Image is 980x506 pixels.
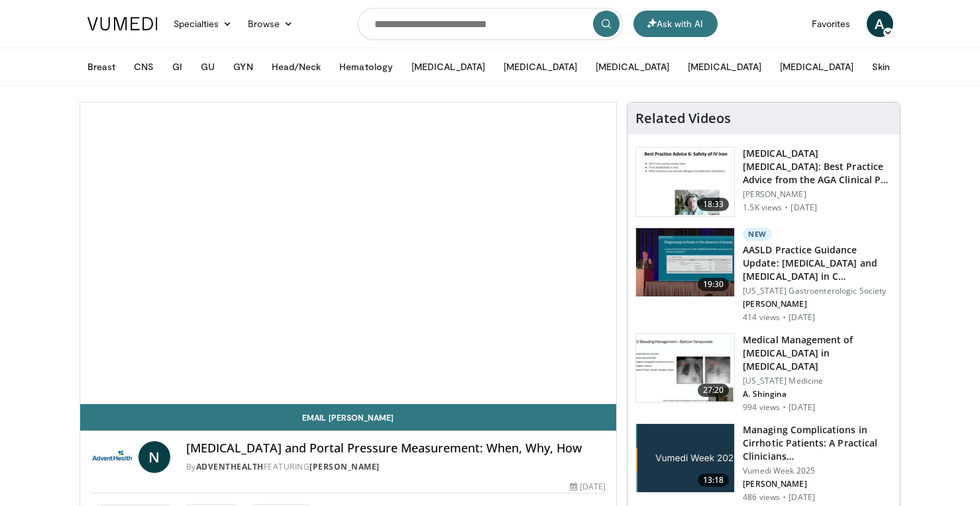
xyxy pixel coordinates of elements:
[743,202,782,213] p: 1.5K views
[790,202,817,213] p: [DATE]
[785,202,788,213] div: ·
[743,423,892,463] h3: Managing Complications in Cirrhotic Patients: A Practical Clinicians…
[635,147,892,217] a: 18:33 [MEDICAL_DATA] [MEDICAL_DATA]: Best Practice Advice from the AGA Clinical P… [PERSON_NAME] ...
[264,54,329,80] button: Head/Neck
[358,8,623,40] input: Search topics, interventions
[698,474,730,487] span: 13:18
[193,54,223,80] button: GU
[743,228,772,241] p: New
[588,54,677,80] button: [MEDICAL_DATA]
[196,461,264,472] a: AdventHealth
[743,147,892,187] h3: [MEDICAL_DATA] [MEDICAL_DATA]: Best Practice Advice from the AGA Clinical P…
[743,389,892,400] p: A. Shingina
[80,404,617,431] a: Email [PERSON_NAME]
[164,54,190,80] button: GI
[743,492,780,503] p: 486 views
[743,312,780,323] p: 414 views
[772,54,861,80] button: [MEDICAL_DATA]
[864,54,898,80] button: Skin
[743,402,780,413] p: 994 views
[331,54,401,80] button: Hematology
[636,148,734,216] img: d1653e00-2c8d-43f1-b9d7-3bc1bf0d4299.150x105_q85_crop-smart_upscale.jpg
[783,402,786,413] div: ·
[783,312,786,323] div: ·
[496,54,585,80] button: [MEDICAL_DATA]
[743,286,892,296] p: [US_STATE] Gastroenterologic Society
[743,333,892,373] h3: Medical Management of [MEDICAL_DATA] in [MEDICAL_DATA]
[636,228,734,297] img: 50a6b64d-5d4b-403b-afd4-04c115c28dda.150x105_q85_crop-smart_upscale.jpg
[680,54,769,80] button: [MEDICAL_DATA]
[789,402,815,413] p: [DATE]
[126,54,162,80] button: CNS
[743,189,892,200] p: [PERSON_NAME]
[186,441,606,456] h4: [MEDICAL_DATA] and Portal Pressure Measurement: When, Why, How
[404,54,493,80] button: [MEDICAL_DATA]
[698,198,730,211] span: 18:33
[867,11,893,37] a: A
[789,492,815,503] p: [DATE]
[138,441,170,473] a: N
[743,299,892,310] p: [PERSON_NAME]
[570,481,606,493] div: [DATE]
[635,333,892,413] a: 27:20 Medical Management of [MEDICAL_DATA] in [MEDICAL_DATA] [US_STATE] Medicine A. Shingina 994 ...
[804,11,859,37] a: Favorites
[789,312,815,323] p: [DATE]
[166,11,241,37] a: Specialties
[743,243,892,283] h3: AASLD Practice Guidance Update: [MEDICAL_DATA] and [MEDICAL_DATA] in C…
[635,228,892,323] a: 19:30 New AASLD Practice Guidance Update: [MEDICAL_DATA] and [MEDICAL_DATA] in C… [US_STATE] Gast...
[783,492,786,503] div: ·
[635,423,892,503] a: 13:18 Managing Complications in Cirrhotic Patients: A Practical Clinicians… Vumedi Week 2025 [PER...
[636,424,734,493] img: b79064c7-a40b-4262-95d7-e83347a42cae.jpg.150x105_q85_crop-smart_upscale.jpg
[743,376,892,386] p: [US_STATE] Medicine
[633,11,718,37] button: Ask with AI
[635,110,731,126] h4: Related Videos
[87,17,158,30] img: VuMedi Logo
[80,103,617,404] video-js: Video Player
[240,11,301,37] a: Browse
[225,54,260,80] button: GYN
[80,54,123,80] button: Breast
[698,278,730,291] span: 19:30
[636,334,734,403] img: bd36b20d-a3bb-4fa4-974b-52eab48e72d2.150x105_q85_crop-smart_upscale.jpg
[698,384,730,397] span: 27:20
[186,461,606,473] div: By FEATURING
[91,441,133,473] img: AdventHealth
[309,461,380,472] a: [PERSON_NAME]
[743,479,892,489] p: [PERSON_NAME]
[743,466,892,476] p: Vumedi Week 2025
